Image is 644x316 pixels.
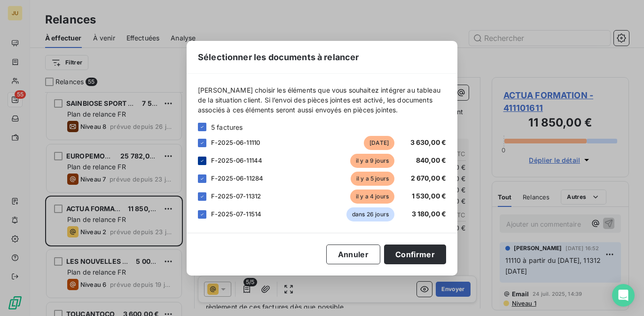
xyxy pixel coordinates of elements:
[211,174,263,182] span: F-2025-06-11284
[198,51,359,63] span: Sélectionner les documents à relancer
[384,245,446,264] button: Confirmer
[364,136,394,150] span: [DATE]
[416,156,446,164] span: 840,00 €
[211,157,262,164] span: F-2025-06-11144
[351,172,394,186] span: il y a 5 jours
[350,154,394,168] span: il y a 9 jours
[211,210,261,218] span: F-2025-07-11514
[346,207,394,221] span: dans 26 jours
[350,190,394,204] span: il y a 4 jours
[412,210,447,218] span: 3 180,00 €
[198,85,446,115] span: [PERSON_NAME] choisir les éléments que vous souhaitez intégrer au tableau de la situation client....
[211,139,260,146] span: F-2025-06-11110
[411,174,447,182] span: 2 670,00 €
[211,192,261,200] span: F-2025-07-11312
[612,284,635,307] div: Open Intercom Messenger
[410,138,447,146] span: 3 630,00 €
[326,245,380,264] button: Annuler
[211,122,243,132] span: 5 factures
[412,192,447,200] span: 1 530,00 €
